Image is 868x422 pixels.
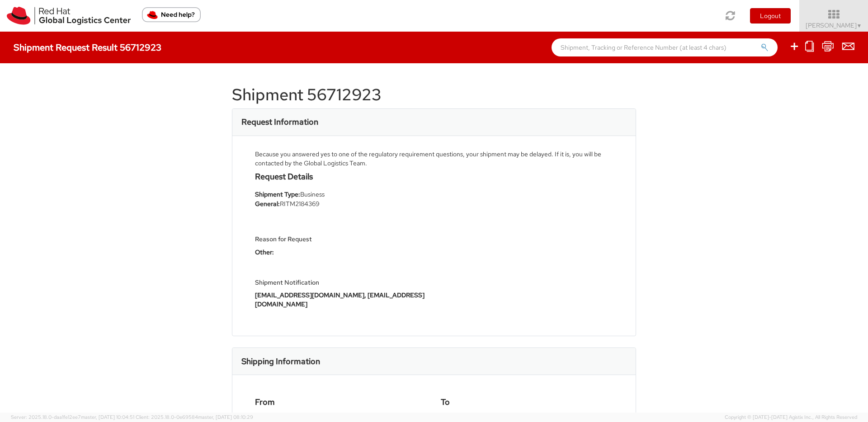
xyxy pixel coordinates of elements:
[725,414,857,421] span: Copyright © [DATE]-[DATE] Agistix Inc., All Rights Reserved
[241,357,320,366] h3: Shipping Information
[255,199,427,209] li: RITM2184369
[806,21,862,29] span: [PERSON_NAME]
[857,22,862,29] span: ▼
[255,190,300,198] strong: Shipment Type:
[441,398,613,407] h4: To
[241,117,318,127] h3: Request Information
[255,248,274,256] strong: Other:
[255,398,427,407] h4: From
[255,279,427,286] h5: Shipment Notification
[255,150,613,168] div: Because you answered yes to one of the regulatory requirement questions, your shipment may be del...
[255,291,425,308] strong: [EMAIL_ADDRESS][DOMAIN_NAME], [EMAIL_ADDRESS][DOMAIN_NAME]
[11,414,134,420] span: Server: 2025.18.0-daa1fe12ee7
[750,8,791,23] button: Logout
[232,86,636,104] h1: Shipment 56712923
[198,414,253,420] span: master, [DATE] 08:10:29
[136,414,253,420] span: Client: 2025.18.0-0e69584
[255,190,427,199] li: Business
[552,38,778,56] input: Shipment, Tracking or Reference Number (at least 4 chars)
[142,7,201,22] button: Need help?
[255,172,427,181] h4: Request Details
[81,414,134,420] span: master, [DATE] 10:04:51
[14,42,161,52] h4: Shipment Request Result 56712923
[255,200,280,208] strong: General:
[7,7,131,25] img: rh-logistics-00dfa346123c4ec078e1.svg
[255,236,427,243] h5: Reason for Request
